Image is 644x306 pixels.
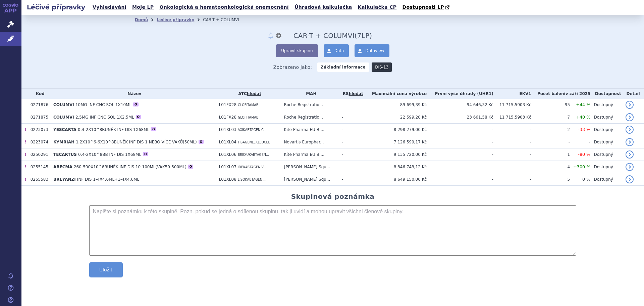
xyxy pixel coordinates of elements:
[400,3,453,12] a: Dostupnosti LP
[151,127,156,131] div: O
[188,165,194,169] div: O
[75,115,134,120] span: 2,5MG INF CNC SOL 1X2,5ML
[626,138,634,146] a: detail
[590,111,622,124] td: Dostupný
[364,161,427,173] td: 8 346 743,12 Kč
[281,161,338,173] td: [PERSON_NAME] Squ...
[219,115,236,120] span: L01FX28
[355,32,372,40] span: ( LP)
[493,148,531,161] td: -
[402,4,444,10] span: Dostupnosti LP
[216,89,281,99] th: ATC
[338,89,364,99] th: RS
[292,3,354,12] a: Úhradová kalkulačka
[334,48,344,53] span: Data
[578,152,590,157] span: -80 %
[53,177,76,182] span: BREYANZI
[25,152,26,157] span: U tohoto přípravku vypisujeme SCUP.
[338,173,364,186] td: -
[133,102,139,106] div: O
[427,99,493,111] td: 94 646,32 Kč
[281,148,338,161] td: Kite Pharma EU B....
[219,140,236,144] span: L01XL04
[219,127,236,132] span: L01XL03
[590,124,622,136] td: Dostupný
[365,48,384,53] span: Dataview
[570,136,590,148] td: -
[89,262,123,277] button: Uložit
[590,99,622,111] td: Dostupný
[338,148,364,161] td: -
[273,62,312,72] span: Zobrazeno jako:
[372,62,392,72] a: DIS-13
[324,44,349,57] a: Data
[219,177,236,182] span: L01XL08
[27,99,50,111] td: 0271876
[364,111,427,124] td: 22 599,20 Kč
[281,89,338,99] th: MAH
[590,136,622,148] td: Dostupný
[531,111,570,124] td: 7
[281,136,338,148] td: Novartis Europhar...
[566,91,591,96] span: v září 2025
[531,161,570,173] td: 4
[493,99,531,111] td: 11 715,5903 Kč
[364,99,427,111] td: 89 699,39 Kč
[427,148,493,161] td: -
[130,3,156,12] a: Moje LP
[626,126,634,134] a: detail
[531,124,570,136] td: 2
[626,101,634,109] a: detail
[364,173,427,186] td: 8 649 150,00 Kč
[219,102,236,107] span: L01FX28
[493,124,531,136] td: -
[493,111,531,124] td: 11 715,5903 Kč
[53,165,72,169] span: ABECMA
[427,111,493,124] td: 23 661,58 Kč
[53,102,74,107] span: COLUMVI
[53,152,77,157] span: TECARTUS
[78,152,141,157] span: 0,4-2X10^8BB INF DIS 1X68ML
[427,161,493,173] td: -
[27,111,50,124] td: 0271875
[349,91,363,96] del: hledat
[238,128,267,132] span: AXIKABTAGEN C...
[364,136,427,148] td: 7 126 599,17 Kč
[590,148,622,161] td: Dostupný
[78,127,149,132] span: 0,4-2X10^8BUNĚK INF DIS 1X68ML
[622,89,644,99] th: Detail
[531,173,570,186] td: 5
[91,3,128,12] a: Vyhledávání
[143,152,148,156] div: O
[590,161,622,173] td: Dostupný
[25,165,26,169] span: U tohoto přípravku vypisujeme SCUP.
[493,173,531,186] td: -
[626,163,634,171] a: detail
[576,102,590,107] span: +44 %
[76,140,197,144] span: 1,2X10^6-6X10^8BUNĚK INF DIS 1 NEBO VÍCE VAKŮ(50ML)
[21,2,91,12] h2: Léčivé přípravky
[53,140,74,144] span: KYMRIAH
[493,89,531,99] th: EKV1
[356,3,399,12] a: Kalkulačka CP
[238,153,269,157] span: BREXUKABTAGEN...
[238,178,266,181] span: LISOKABTAGEN ...
[590,173,622,186] td: Dostupný
[338,111,364,124] td: -
[27,161,50,173] td: 0255145
[25,127,26,132] span: U tohoto přípravku vypisujeme SCUP.
[582,177,590,182] span: 0 %
[275,32,282,40] button: nastavení
[626,175,634,183] a: detail
[338,99,364,111] td: -
[238,116,258,119] span: GLOFITAMAB
[219,165,236,169] span: L01XL07
[77,177,139,182] span: INF DIS 1-4X4,6ML+1-4X4,6ML
[427,136,493,148] td: -
[338,161,364,173] td: -
[576,115,590,120] span: +40 %
[203,15,248,25] li: CAR-T + COLUMVI
[531,99,570,111] td: 95
[281,173,338,186] td: [PERSON_NAME] Squ...
[531,148,570,161] td: 1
